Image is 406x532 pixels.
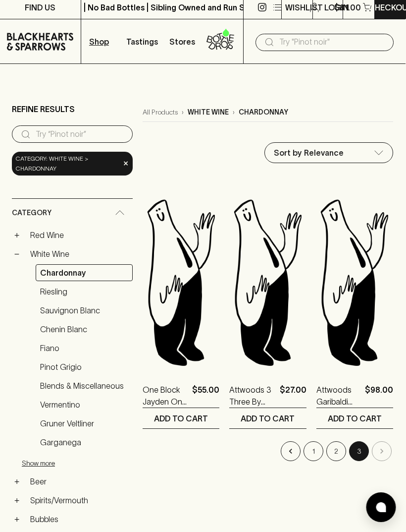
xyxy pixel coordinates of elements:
a: All Products [143,107,178,118]
p: ADD TO CART [154,413,208,424]
button: Go to previous page [281,441,301,461]
p: white wine [188,107,229,118]
span: × [123,158,129,169]
a: Bubbles [26,511,133,528]
p: ADD TO CART [328,413,382,424]
a: Pinot Grigio [36,358,133,375]
a: Fiano [36,340,133,356]
p: Sort by Relevance [274,147,344,159]
p: Refine Results [12,103,75,115]
a: Red Wine [26,227,133,243]
a: Tastings [122,19,163,63]
p: › [233,107,235,118]
a: Riesling [36,283,133,300]
p: Tastings [127,36,158,48]
button: + [12,476,22,486]
input: Try "Pinot noir" [280,34,386,50]
button: ADD TO CART [230,408,306,428]
img: Blackhearts & Sparrows Man [317,195,394,369]
a: Chenin Blanc [36,321,133,338]
a: Gruner Veltliner [36,415,133,432]
p: $81.00 [335,1,361,13]
a: Attwoods Garibaldi Farm Chardonnay 2023 [317,384,361,408]
button: Show more [22,453,152,473]
a: Blends & Miscellaneous [36,377,133,394]
a: White Wine [26,245,133,262]
a: Stores [163,19,203,63]
a: Chardonnay [36,264,133,281]
a: Spirits/Vermouth [26,492,133,509]
nav: pagination navigation [143,441,394,461]
button: − [12,249,22,259]
p: ADD TO CART [241,413,295,424]
a: Attwoods 3 Three By Attwoods Chardonnay 2024 [230,384,276,408]
a: Garganega [36,434,133,451]
div: Sort by Relevance [265,143,393,163]
p: $27.00 [280,384,307,408]
img: bubble-icon [376,502,386,512]
a: Beer [26,473,133,490]
input: Try “Pinot noir” [36,126,125,142]
button: Go to page 2 [327,441,347,461]
button: + [12,514,22,524]
button: + [12,230,22,240]
p: Login [325,1,350,13]
p: FIND US [25,1,56,13]
p: chardonnay [239,107,289,118]
p: $98.00 [365,384,394,408]
a: One Block Jayden Ong Woori Yallock Chardonnay 2024 [143,384,189,408]
button: Go to page 1 [304,441,324,461]
img: Blackhearts & Sparrows Man [143,195,220,369]
p: Shop [90,36,109,48]
span: Category: white wine > chardonnay [16,154,120,174]
p: Wishlist [286,1,323,13]
a: Sauvignon Blanc [36,302,133,319]
button: ADD TO CART [317,408,394,428]
button: + [12,495,22,505]
span: Category [12,207,52,219]
div: Category [12,199,133,227]
a: Vermentino [36,396,133,413]
button: ADD TO CART [143,408,220,428]
button: page 3 [350,441,369,461]
button: Shop [82,19,122,63]
p: › [182,107,184,118]
img: Blackhearts & Sparrows Man [230,195,306,369]
p: $55.00 [193,384,220,408]
p: Stores [170,36,196,48]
